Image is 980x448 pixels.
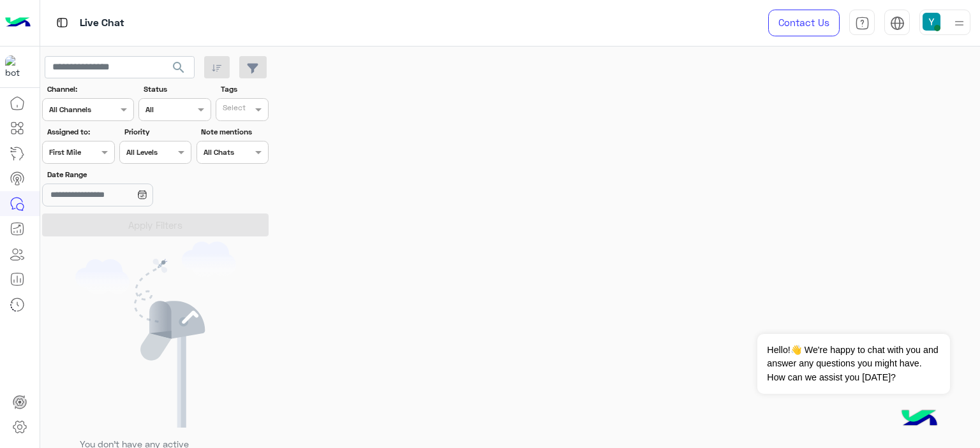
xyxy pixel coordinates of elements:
img: tab [54,15,70,31]
img: hulul-logo.png [897,397,942,442]
label: Status [144,83,209,95]
p: Live Chat [80,15,124,32]
a: Contact Us [768,10,840,36]
span: Hello!👋 We're happy to chat with you and answer any questions you might have. How can we assist y... [757,334,949,394]
label: Note mentions [201,126,267,138]
img: Logo [5,10,31,36]
label: Channel: [47,83,133,95]
img: tab [890,16,905,31]
a: tab [849,10,875,36]
label: Assigned to: [47,126,113,138]
label: Date Range [47,169,190,180]
img: userImage [923,13,940,31]
div: Select [221,102,246,117]
label: Tags [221,83,267,95]
label: Priority [124,126,190,138]
img: tab [855,16,870,31]
button: Apply Filters [42,213,269,236]
img: profile [951,15,967,31]
span: search [171,60,186,75]
img: empty users [75,242,236,428]
img: 317874714732967 [5,55,28,78]
button: search [163,56,195,83]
